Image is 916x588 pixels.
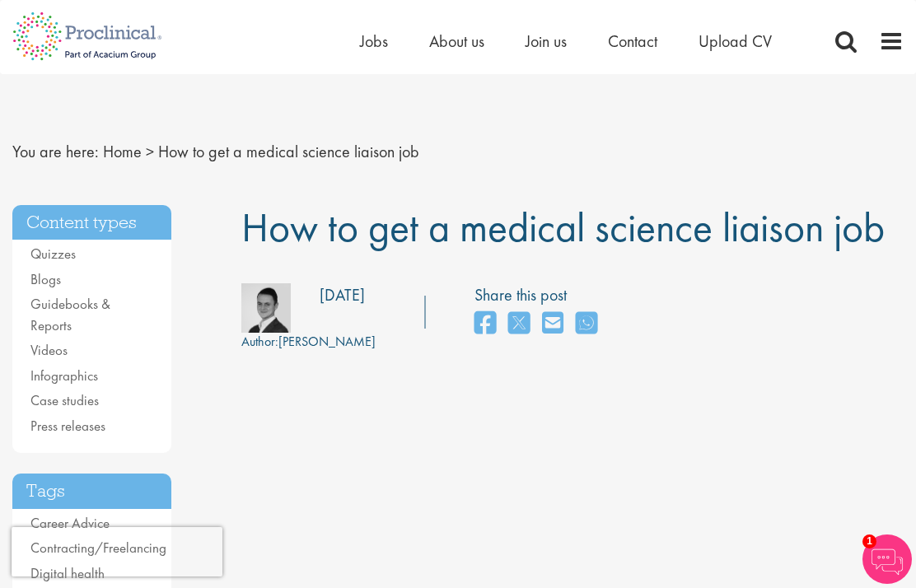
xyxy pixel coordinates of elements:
[30,295,110,334] a: Guidebooks & Reports
[12,205,171,240] h3: Content types
[30,564,105,582] a: Digital health
[320,283,365,307] div: [DATE]
[146,141,154,162] span: >
[30,391,99,409] a: Case studies
[241,333,376,352] div: [PERSON_NAME]
[862,534,912,584] img: Chatbot
[526,30,567,52] a: Join us
[241,201,885,254] span: How to get a medical science liaison job
[12,527,222,576] iframe: reCAPTCHA
[30,270,61,288] a: Blogs
[30,245,76,263] a: Quizzes
[474,283,605,307] label: Share this post
[862,534,876,548] span: 1
[158,141,419,162] span: How to get a medical science liaison job
[360,30,388,52] a: Jobs
[241,283,291,333] img: bdc0b4ec-42d7-4011-3777-08d5c2039240
[30,341,68,359] a: Videos
[30,366,98,385] a: Infographics
[608,30,657,52] a: Contact
[12,474,171,509] h3: Tags
[542,306,563,342] a: share on email
[241,333,278,350] span: Author:
[576,306,597,342] a: share on whats app
[508,306,530,342] a: share on twitter
[429,30,484,52] a: About us
[12,141,99,162] span: You are here:
[699,30,772,52] a: Upload CV
[103,141,142,162] a: breadcrumb link
[474,306,496,342] a: share on facebook
[30,514,110,532] a: Career Advice
[30,417,105,435] a: Press releases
